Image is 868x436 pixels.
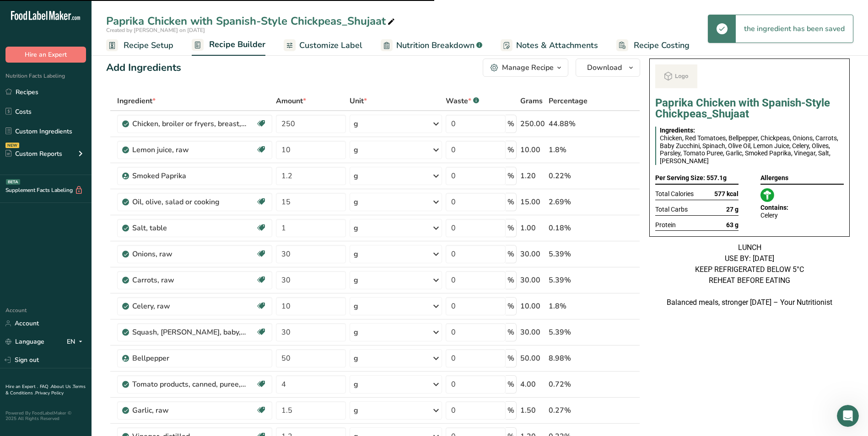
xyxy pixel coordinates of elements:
[284,35,362,56] a: Customize Label
[354,223,358,234] div: g
[117,96,156,106] span: Ingredient
[354,379,358,390] div: g
[350,96,367,106] span: Unit
[354,353,358,364] div: g
[576,58,640,77] button: Download
[132,301,247,312] div: Celery, raw
[35,390,64,396] a: Privacy Policy
[634,39,690,52] span: Recipe Costing
[549,353,597,364] div: 8.98%
[276,96,306,106] span: Amount
[354,170,358,181] div: g
[520,249,545,260] div: 30.00
[520,301,545,312] div: 10.00
[5,410,86,421] div: Powered By FoodLabelMaker © 2025 All Rights Reserved
[549,405,597,416] div: 0.27%
[192,34,265,56] a: Recipe Builder
[132,170,247,181] div: Smoked Paprika
[299,39,362,52] span: Customize Label
[655,206,688,213] span: Total Carbs
[132,249,247,260] div: Onions, raw
[587,62,622,73] span: Download
[549,327,597,338] div: 5.39%
[549,223,597,234] div: 0.18%
[726,221,739,229] span: 63 g
[520,170,545,181] div: 1.20
[655,221,676,229] span: Protein
[520,197,545,207] div: 15.00
[51,383,73,390] a: About Us .
[502,62,554,73] div: Manage Recipe
[106,35,173,56] a: Recipe Setup
[660,134,838,165] span: Chicken, Red Tomatoes, Bellpepper, Chickpeas, Onions, Carrots, Baby Zucchini, Spinach, Olive Oil,...
[132,327,247,338] div: Squash, [PERSON_NAME], baby, raw
[736,15,853,43] div: the ingredient has been saved
[760,212,844,219] div: Celery
[354,197,358,207] div: g
[549,275,597,286] div: 5.39%
[6,179,20,185] div: BETA
[655,190,694,198] span: Total Calories
[520,379,545,390] div: 4.00
[549,249,597,260] div: 5.39%
[5,383,38,390] a: Hire an Expert .
[354,249,358,260] div: g
[655,97,844,119] h1: Paprika Chicken with Spanish-Style Chickpeas_Shujaat
[5,149,62,159] div: Custom Reports
[520,327,545,338] div: 30.00
[760,204,788,211] span: Contains:
[520,353,545,364] div: 50.00
[40,383,51,390] a: FAQ .
[649,242,850,308] div: LUNCH USE BY: [DATE] KEEP REFRIGERATED BELOW 5°C REHEAT BEFORE EATING Balanced meals, stronger [D...
[714,190,739,198] span: 577 kcal
[106,27,205,34] span: Created by [PERSON_NAME] on [DATE]
[520,405,545,416] div: 1.50
[5,334,44,350] a: Language
[381,35,482,56] a: Nutrition Breakdown
[67,336,86,347] div: EN
[354,144,358,155] div: g
[837,405,859,427] iframe: Intercom live chat
[106,60,181,75] div: Add Ingredients
[660,127,840,134] div: Ingredients:
[520,118,545,129] div: 250.00
[5,143,19,148] div: NEW
[446,96,479,106] div: Waste
[354,118,358,129] div: g
[520,96,543,106] span: Grams
[132,379,247,390] div: Tomato products, canned, puree, without salt added
[354,275,358,286] div: g
[520,144,545,155] div: 10.00
[132,144,247,155] div: Lemon juice, raw
[549,197,597,207] div: 2.69%
[520,275,545,286] div: 30.00
[132,405,247,416] div: Garlic, raw
[106,13,397,29] div: Paprika Chicken with Spanish-Style Chickpeas_Shujaat
[549,301,597,312] div: 1.8%
[483,58,568,77] button: Manage Recipe
[354,301,358,312] div: g
[354,327,358,338] div: g
[132,275,247,286] div: Carrots, raw
[396,39,474,52] span: Nutrition Breakdown
[726,206,739,213] span: 27 g
[549,144,597,155] div: 1.8%
[549,379,597,390] div: 0.72%
[124,39,173,52] span: Recipe Setup
[132,197,247,207] div: Oil, olive, salad or cooking
[5,383,86,396] a: Terms & Conditions .
[549,118,597,129] div: 44.88%
[132,353,247,364] div: Bellpepper
[209,38,265,51] span: Recipe Builder
[132,118,247,129] div: Chicken, broiler or fryers, breast, skinless, boneless, meat only, raw
[655,172,739,185] div: Per Serving Size: 557.1g
[516,39,598,52] span: Notes & Attachments
[760,188,774,202] img: Celery
[5,47,86,63] button: Hire an Expert
[501,35,598,56] a: Notes & Attachments
[760,172,844,185] div: Allergens
[549,170,597,181] div: 0.22%
[354,405,358,416] div: g
[132,223,247,234] div: Salt, table
[520,223,545,234] div: 1.00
